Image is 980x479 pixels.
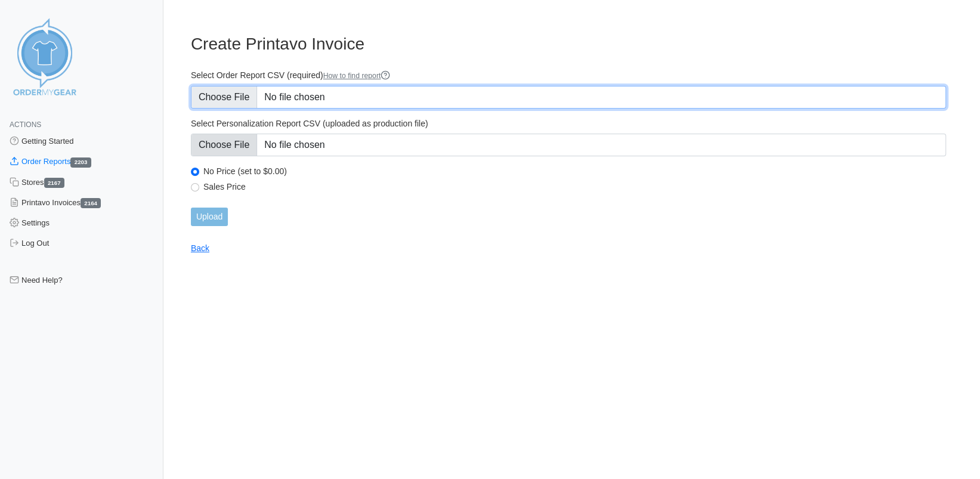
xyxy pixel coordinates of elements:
label: Sales Price [203,181,946,192]
span: 2203 [70,157,91,168]
span: 2164 [81,198,101,208]
h3: Create Printavo Invoice [191,34,946,54]
a: How to find report [323,72,391,80]
label: Select Personalization Report CSV (uploaded as production file) [191,118,946,129]
input: Upload [191,208,228,226]
label: No Price (set to $0.00) [203,166,946,177]
span: Actions [10,120,41,129]
span: 2167 [44,178,64,188]
a: Back [191,243,209,253]
label: Select Order Report CSV (required) [191,70,946,81]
